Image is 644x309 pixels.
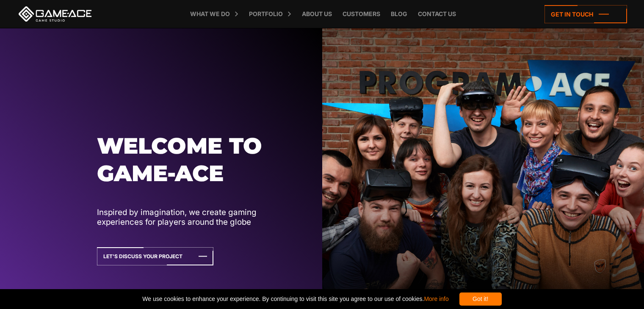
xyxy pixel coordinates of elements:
[97,207,297,227] p: Inspired by imagination, we create gaming experiences for players around the globe
[142,292,448,306] span: We use cookies to enhance your experience. By continuing to visit this site you agree to our use ...
[424,295,448,302] a: More info
[544,5,627,23] a: Get in touch
[459,292,502,306] div: Got it!
[97,247,213,265] a: Let's Discuss Your Project
[97,132,297,188] h1: Welcome to Game-ace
